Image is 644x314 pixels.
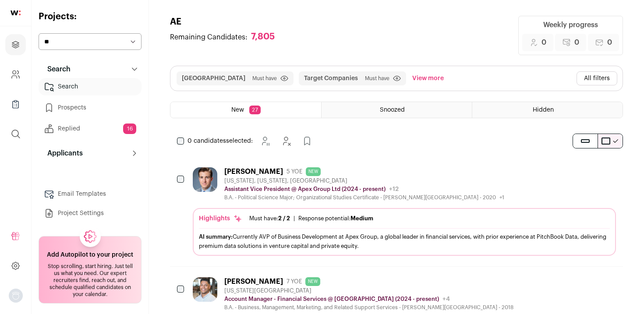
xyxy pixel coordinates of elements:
p: Account Manager - Financial Services @ [GEOGRAPHIC_DATA] (2024 - present) [224,296,439,303]
div: B.A. - Political Science Major; Organizational Studies Certificate - [PERSON_NAME][GEOGRAPHIC_DAT... [224,194,504,201]
p: Assistant Vice President @ Apex Group Ltd (2024 - present) [224,186,386,193]
div: B.A. - Business, Management, Marketing, and Related Support Services - [PERSON_NAME][GEOGRAPHIC_D... [224,304,513,311]
span: NEW [305,277,320,286]
span: 0 [541,37,546,48]
div: [US_STATE], [US_STATE], [GEOGRAPHIC_DATA] [224,177,504,184]
a: Snoozed [322,102,472,118]
span: 0 [607,37,612,48]
a: Project Settings [39,205,142,222]
button: Search [39,60,142,78]
div: Stop scrolling, start hiring. Just tell us what you need. Our expert recruiters find, reach out, ... [44,263,136,298]
div: [PERSON_NAME] [224,167,283,176]
span: selected: [188,137,253,145]
p: Applicants [42,148,83,159]
div: [US_STATE][GEOGRAPHIC_DATA] [224,287,513,294]
img: nopic.png [9,289,23,303]
a: Add Autopilot to your project Stop scrolling, start hiring. Just tell us what you need. Our exper... [39,236,142,303]
p: Search [42,64,71,74]
div: Must have: [249,215,290,222]
a: Company Lists [5,94,26,115]
h1: AE [170,16,283,28]
div: Currently AVP of Business Development at Apex Group, a global leader in financial services, with ... [199,232,610,250]
span: New [231,107,244,113]
span: AI summary: [199,234,233,240]
img: 030fd7e1b18312db361ff1611669347c46c4f5add3585531ea5d04fba5681ca1 [193,167,217,192]
a: Company and ATS Settings [5,64,26,85]
a: Email Templates [39,185,142,203]
span: Must have [365,75,389,82]
a: [PERSON_NAME] 5 YOE NEW [US_STATE], [US_STATE], [GEOGRAPHIC_DATA] Assistant Vice President @ Apex... [193,167,616,256]
span: Snoozed [380,107,405,113]
ul: | [249,215,373,222]
button: View more [410,71,446,85]
div: [PERSON_NAME] [224,277,283,286]
span: Medium [350,215,373,221]
div: Response potential: [298,215,373,222]
button: [GEOGRAPHIC_DATA] [182,74,245,83]
img: wellfound-shorthand-0d5821cbd27db2630d0214b213865d53afaa358527fdda9d0ea32b1df1b89c2c.svg [11,11,21,15]
span: 5 YOE [287,168,302,175]
button: Add to Prospects [298,132,316,150]
div: Weekly progress [543,20,598,30]
span: 0 candidates [188,138,226,144]
span: +4 [442,296,450,302]
button: Hide [277,132,295,150]
button: Open dropdown [9,289,23,303]
a: Prospects [39,99,142,116]
span: 0 [574,37,579,48]
span: +1 [499,195,504,200]
span: Remaining Candidates: [170,32,248,42]
img: 3a517e2d7effb5984094db0e3837ba87ee4acce24df9a13c5ed03e2365c96e0f [193,277,217,302]
span: 27 [249,106,261,114]
button: Snooze [256,132,274,150]
h2: Add Autopilot to your project [47,250,133,259]
span: NEW [306,167,321,176]
span: +12 [389,186,399,192]
a: Projects [5,34,26,55]
button: All filters [577,71,617,85]
span: 16 [123,123,136,134]
span: 2 / 2 [278,215,290,221]
span: 7 YOE [287,278,302,285]
button: Target Companies [304,74,358,83]
span: Must have [252,75,277,82]
span: Hidden [533,107,554,113]
a: Hidden [472,102,623,118]
a: Replied16 [39,120,142,138]
div: Highlights [199,214,242,223]
div: 7,805 [251,32,275,42]
a: Search [39,78,142,95]
h2: Projects: [39,11,142,23]
button: Applicants [39,145,142,162]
